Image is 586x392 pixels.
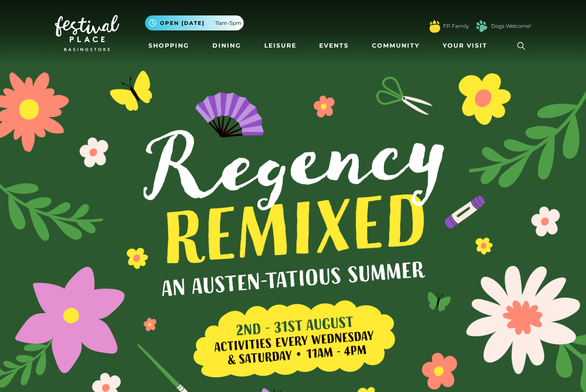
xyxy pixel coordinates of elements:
[443,41,487,50] span: Your Visit
[160,19,205,27] span: Open [DATE]
[439,38,495,54] a: Your Visit
[316,38,352,54] a: Events
[491,22,531,30] a: Dogs Welcome!
[145,15,244,30] button: Open [DATE] 11am-5pm
[443,22,469,30] a: FP Family
[369,38,423,54] a: Community
[145,38,193,54] a: Shopping
[209,38,245,54] a: Dining
[215,19,242,27] span: 11am-5pm
[261,38,300,54] a: Leisure
[55,15,119,51] img: Festival Place Logo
